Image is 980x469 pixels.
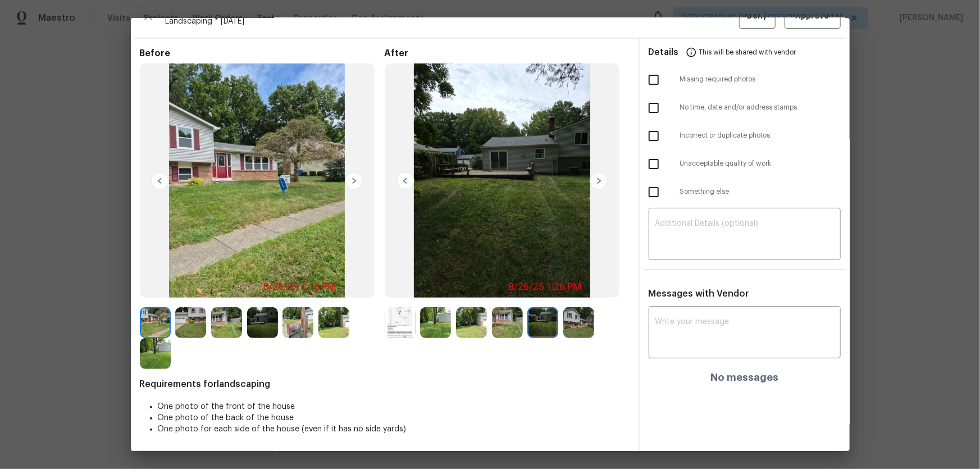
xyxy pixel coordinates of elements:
img: right-chevron-button-url [345,172,363,190]
span: Missing required photos [680,75,841,84]
div: No time, date and/or address stamps [640,94,850,122]
span: This will be shared with vendor [699,39,796,66]
li: One photo of the front of the house [158,401,630,412]
div: Missing required photos [640,66,850,94]
img: left-chevron-button-url [396,172,414,190]
span: Requirements for landscaping [140,379,630,390]
li: One photo for each side of the house (even if it has no side yards) [158,424,630,435]
span: Something else [680,187,841,197]
span: Messages with Vendor [649,289,749,298]
li: One photo of the back of the house [158,412,630,424]
span: Landscaping * [DATE] [166,16,739,27]
div: Unacceptable quality of work [640,150,850,178]
span: No time, date and/or address stamps [680,103,841,112]
img: left-chevron-button-url [151,172,169,190]
span: Unacceptable quality of work [680,159,841,169]
span: Details [649,39,679,66]
span: After [385,48,630,59]
span: Incorrect or duplicate photos [680,131,841,140]
div: Incorrect or duplicate photos [640,122,850,150]
span: Before [140,48,385,59]
div: Something else [640,178,850,206]
h4: No messages [710,372,778,383]
img: right-chevron-button-url [590,172,608,190]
